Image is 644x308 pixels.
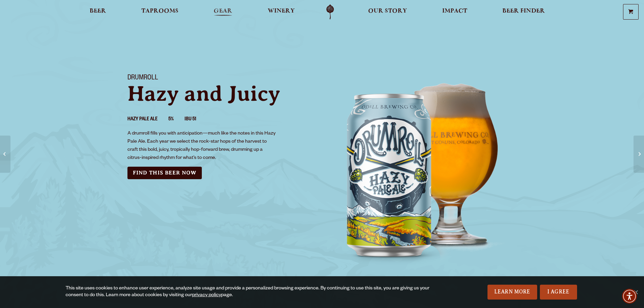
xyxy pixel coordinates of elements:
a: Beer Finder [498,4,549,20]
p: Hazy and Juicy [127,83,314,104]
p: A drumroll fills you with anticipation—much like the notes in this Hazy Pale Ale. Each year we se... [127,130,277,162]
a: privacy policy [192,293,221,298]
li: 5% [168,115,185,124]
a: Impact [438,4,472,20]
a: Our Story [364,4,411,20]
a: Beer [85,4,111,20]
span: Our Story [368,8,407,14]
a: Taprooms [137,4,183,20]
a: Gear [209,4,237,20]
span: Gear [214,8,232,14]
a: Odell Home [317,4,343,20]
li: IBU 51 [185,115,207,124]
span: Winery [268,8,295,14]
div: Accessibility Menu [622,289,637,304]
span: Beer [90,8,106,14]
h1: Drumroll [127,74,314,83]
span: Impact [442,8,467,14]
div: This site uses cookies to enhance user experience, analyze site usage and provide a personalized ... [66,285,432,299]
li: Hazy Pale Ale [127,115,168,124]
a: Find this Beer Now [127,167,202,179]
a: Learn More [487,285,537,300]
span: Beer Finder [502,8,545,14]
a: Winery [263,4,299,20]
a: I Agree [540,285,577,300]
span: Taprooms [141,8,178,14]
